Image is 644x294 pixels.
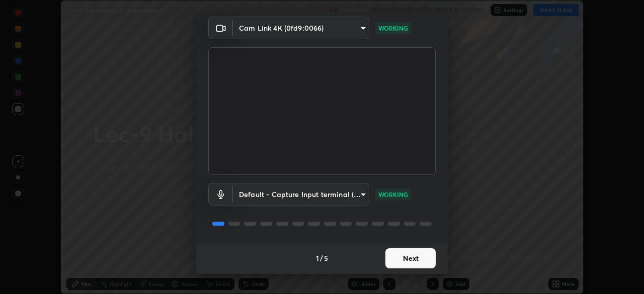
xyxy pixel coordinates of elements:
div: Cam Link 4K (0fd9:0066) [233,17,369,39]
p: WORKING [378,24,408,33]
div: Cam Link 4K (0fd9:0066) [233,183,369,206]
h4: 1 [316,253,319,263]
p: WORKING [378,190,408,199]
h4: / [320,253,323,263]
h4: 5 [324,253,328,263]
button: Next [385,248,436,268]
